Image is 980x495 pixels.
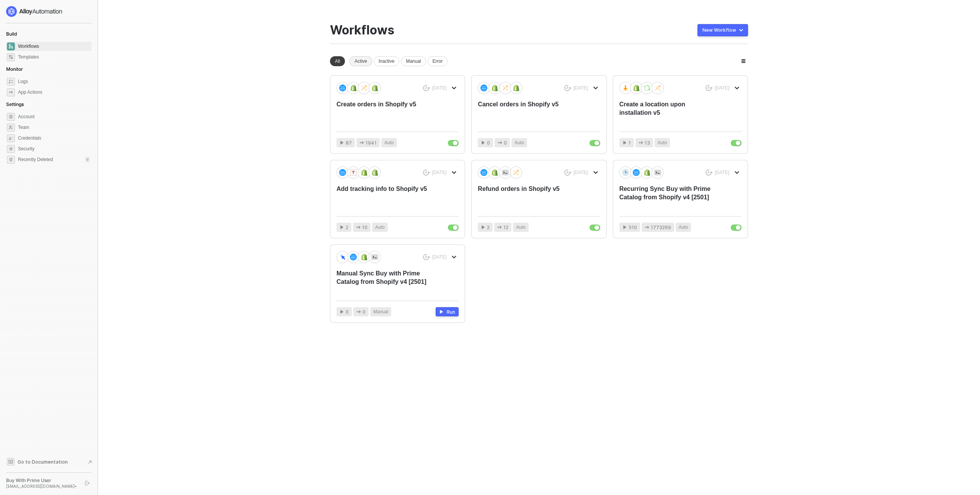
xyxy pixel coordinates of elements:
[503,224,508,231] span: 12
[622,169,629,176] img: icon
[350,254,357,261] img: icon
[651,224,671,231] span: 1773269
[356,225,361,230] span: icon-app-actions
[7,113,15,121] span: settings
[428,56,448,66] div: Error
[423,169,430,176] span: icon-success-page
[7,42,15,50] span: dashboard
[18,459,68,465] span: Go to Documentation
[85,481,90,485] span: logout
[361,85,367,91] img: icon
[487,224,490,231] span: 2
[645,225,649,230] span: icon-app-actions
[356,309,361,314] span: icon-app-actions
[330,56,345,66] div: All
[6,31,17,37] span: Build
[654,169,661,176] img: icon
[6,484,78,489] div: [EMAIL_ADDRESS][DOMAIN_NAME] •
[366,139,377,147] span: 1941
[6,66,23,72] span: Monitor
[350,169,357,176] img: icon
[658,139,667,147] span: Auto
[480,169,487,176] img: icon
[452,170,456,175] span: icon-arrow-down
[362,224,367,231] span: 10
[371,254,378,261] img: icon
[513,85,519,91] img: icon
[339,254,346,260] img: icon
[6,6,91,17] a: logo
[502,169,509,176] img: icon
[480,85,487,91] img: icon
[593,170,598,175] span: icon-arrow-down
[7,124,15,132] span: team
[644,169,650,176] img: icon
[645,139,650,147] span: 13
[644,85,650,91] img: icon
[432,85,447,91] div: [DATE]
[715,85,729,91] div: [DATE]
[502,85,509,91] img: icon
[18,89,42,96] div: App Actions
[6,457,92,466] a: Knowledge Base
[373,308,388,316] span: Manual
[371,169,378,176] img: icon
[18,77,90,86] span: Logs
[513,169,519,176] img: icon
[679,224,688,231] span: Auto
[7,134,15,142] span: credentials
[7,156,15,164] span: settings
[359,140,364,145] span: icon-app-actions
[619,100,717,125] div: Create a location upon installation v5
[361,169,367,176] img: icon
[491,169,498,176] img: icon
[346,224,348,231] span: 2
[452,86,456,90] span: icon-arrow-down
[86,458,94,466] span: document-arrow
[371,85,378,91] img: icon
[564,85,572,91] span: icon-success-page
[18,156,53,163] span: Recently Deleted
[633,169,640,176] img: icon
[7,78,15,86] span: icon-logs
[6,6,63,17] img: logo
[478,185,575,210] div: Refund orders in Shopify v5
[350,56,372,66] div: Active
[706,169,713,176] span: icon-success-page
[336,269,434,295] div: Manual Sync Buy with Prime Catalog from Shopify v4 [2501]
[18,144,90,153] span: Security
[432,169,447,176] div: [DATE]
[336,185,434,210] div: Add tracking info to Shopify v5
[363,308,366,316] span: 0
[350,85,357,91] img: icon
[423,254,430,261] span: icon-success-page
[516,224,526,231] span: Auto
[346,139,352,147] span: 87
[7,145,15,153] span: security
[401,56,426,66] div: Manual
[361,254,367,261] img: icon
[654,85,661,91] img: icon
[564,169,572,176] span: icon-success-page
[639,140,643,145] span: icon-app-actions
[629,224,637,231] span: 510
[7,88,15,96] span: icon-app-actions
[715,169,729,176] div: [DATE]
[619,185,717,210] div: Recurring Sync Buy with Prime Catalog from Shopify v4 [2501]
[346,308,349,316] span: 0
[629,139,631,147] span: 1
[706,85,713,91] span: icon-success-page
[7,53,15,61] span: marketplace
[735,86,739,90] span: icon-arrow-down
[622,85,629,91] img: icon
[573,85,588,91] div: [DATE]
[491,85,498,91] img: icon
[330,23,394,37] div: Workflows
[6,101,24,107] span: Settings
[487,139,490,147] span: 0
[339,85,346,91] img: icon
[18,42,90,51] span: Workflows
[85,156,90,163] div: 0
[18,134,90,143] span: Credentials
[336,100,434,125] div: Create orders in Shopify v5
